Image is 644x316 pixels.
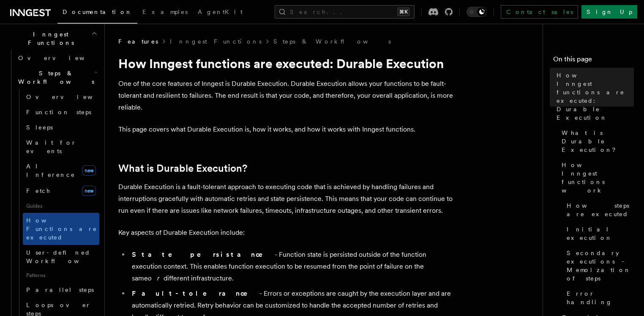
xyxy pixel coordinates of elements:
[15,50,99,66] a: Overview
[563,245,634,286] a: Secondary executions - Memoization of steps
[57,3,137,24] a: Documentation
[26,217,97,241] span: How Functions are executed
[118,37,158,46] span: Features
[193,3,248,23] a: AgentKit
[562,161,634,195] span: How Inngest functions work
[7,27,99,50] button: Inngest Functions
[273,37,391,46] a: Steps & Workflows
[142,8,188,15] span: Examples
[118,56,456,71] h1: How Inngest functions are executed: Durable Execution
[82,186,96,196] span: new
[118,227,456,239] p: Key aspects of Durable Execution include:
[26,109,91,115] span: Function steps
[137,3,193,23] a: Examples
[23,282,99,297] a: Parallel steps
[23,159,99,182] a: AI Inferencenew
[567,249,634,283] span: Secondary executions - Memoization of steps
[562,129,634,154] span: What is Durable Execution?
[129,249,456,284] li: - Function state is persisted outside of the function execution context. This enables function ex...
[7,30,91,47] span: Inngest Functions
[18,55,105,61] span: Overview
[553,68,634,125] a: How Inngest functions are executed: Durable Execution
[26,163,75,178] span: AI Inference
[118,78,456,113] p: One of the core features of Inngest is Durable Execution. Durable Execution allows your functions...
[23,120,99,135] a: Sleeps
[563,286,634,310] a: Error handling
[23,245,99,269] a: User-defined Workflows
[148,274,164,282] em: or
[26,286,94,293] span: Parallel steps
[26,124,53,131] span: Sleeps
[170,37,262,46] a: Inngest Functions
[82,165,96,176] span: new
[15,69,94,86] span: Steps & Workflows
[15,66,99,89] button: Steps & Workflows
[23,182,99,199] a: Fetchnew
[63,8,132,15] span: Documentation
[26,93,113,100] span: Overview
[23,199,99,213] span: Guides
[118,162,247,174] a: What is Durable Execution?
[567,289,634,306] span: Error handling
[26,187,51,194] span: Fetch
[398,8,409,16] kbd: ⌘K
[467,7,487,17] button: Toggle dark mode
[118,124,456,135] p: This page covers what Durable Execution is, how it works, and how it works with Inngest functions.
[26,249,102,264] span: User-defined Workflows
[581,5,637,19] a: Sign Up
[557,71,634,122] span: How Inngest functions are executed: Durable Execution
[501,5,578,19] a: Contact sales
[23,89,99,104] a: Overview
[23,213,99,245] a: How Functions are executed
[567,225,634,242] span: Initial execution
[198,8,243,15] span: AgentKit
[558,125,634,157] a: What is Durable Execution?
[23,269,99,282] span: Patterns
[23,104,99,120] a: Function steps
[26,139,76,154] span: Wait for events
[118,181,456,217] p: Durable Execution is a fault-tolerant approach to executing code that is achieved by handling fai...
[132,250,275,258] strong: State persistance
[563,198,634,222] a: How steps are executed
[132,289,259,297] strong: Fault-tolerance
[275,5,415,19] button: Search...⌘K
[23,135,99,159] a: Wait for events
[558,157,634,198] a: How Inngest functions work
[567,201,634,218] span: How steps are executed
[563,222,634,245] a: Initial execution
[553,54,634,68] h4: On this page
